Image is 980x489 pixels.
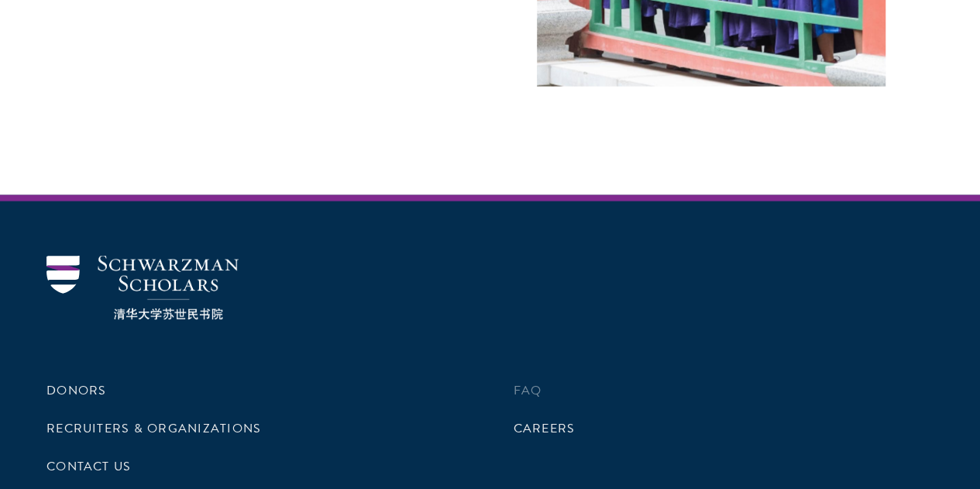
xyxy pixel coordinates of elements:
a: FAQ [514,381,542,399]
a: Recruiters & Organizations [46,418,261,437]
a: Careers [514,418,576,437]
a: Contact Us [46,456,131,475]
img: Schwarzman Scholars [46,255,239,319]
a: Donors [46,381,106,399]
